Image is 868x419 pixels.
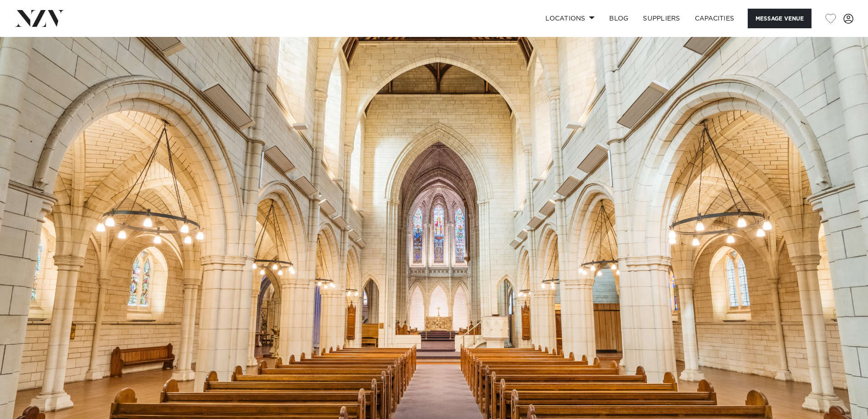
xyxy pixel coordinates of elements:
[15,10,64,26] img: nzv-logo.png
[748,9,812,28] button: Message Venue
[688,9,742,28] a: Capacities
[636,9,687,28] a: SUPPLIERS
[602,9,636,28] a: BLOG
[538,9,602,28] a: Locations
